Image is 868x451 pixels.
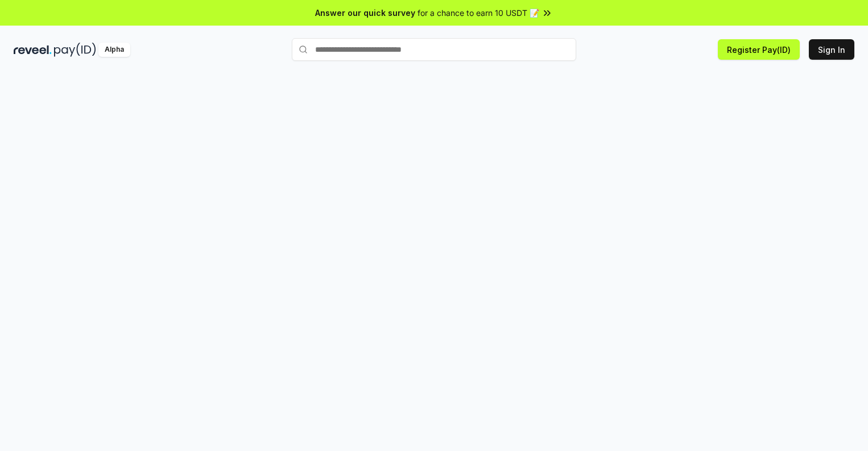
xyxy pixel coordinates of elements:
[718,39,800,60] button: Register Pay(ID)
[14,43,52,57] img: reveel_dark
[54,43,96,57] img: pay_id
[315,7,415,19] span: Answer our quick survey
[98,43,130,57] div: Alpha
[418,7,539,19] span: for a chance to earn 10 USDT 📝
[809,39,854,60] button: Sign In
